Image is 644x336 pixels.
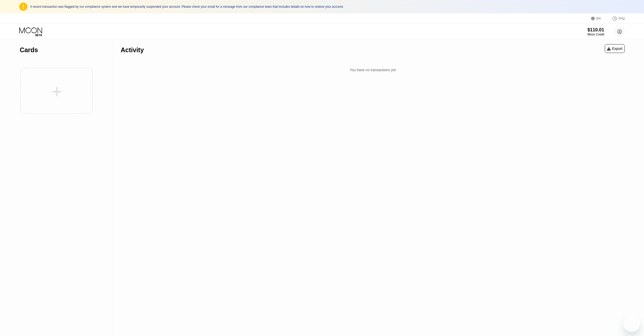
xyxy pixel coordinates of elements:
[623,315,640,332] iframe: Button to launch messaging window
[597,17,601,20] div: EN
[121,46,144,54] div: Activity
[591,16,607,21] div: EN
[588,27,604,36] div: $110.01Moon Credit
[607,47,622,51] div: Export
[30,5,625,8] div: A recent transaction was flagged by our compliance system and we have temporarily suspended your ...
[619,17,625,20] div: FAQ
[605,44,625,53] div: Export
[20,46,38,54] div: Cards
[588,33,604,36] div: Moon Credit
[588,27,604,33] div: $110.01
[607,16,625,21] div: FAQ
[121,65,625,75] div: You have no transactions yet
